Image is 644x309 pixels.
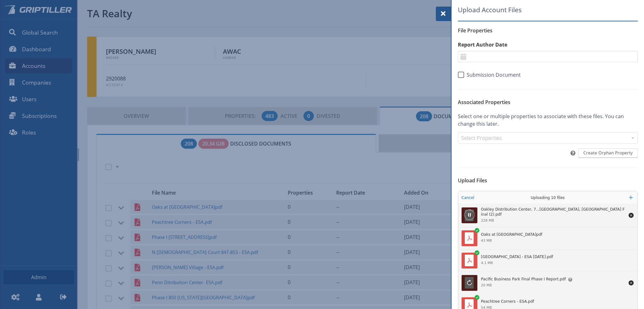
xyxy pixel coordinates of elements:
div: Pacific Business Park Final Phase I Report.pdf [481,277,566,282]
button: Remove file [628,212,635,219]
div: Oaks at Lakeway - ESA.pdf [481,232,542,237]
h6: Upload Files [458,178,638,183]
button: Cancel [460,194,476,202]
span: Create Orphan Property [583,150,633,156]
div: 4.1 MB [481,261,493,265]
button: Retry upload [467,279,472,285]
button: Create Orphan Property [578,148,638,158]
button: Non 2xx [568,278,572,282]
div: Peachtree Corners - ESA.pdf [481,299,534,304]
div: 228 MB [481,219,494,222]
button: Add more files [626,193,636,202]
div: Ontario Business Center - ESA 12-01-16.pdf [481,255,553,260]
div: Oakley Distribution Center, 7430 Oakley Road, Union City, GA Final (2).pdf [481,207,625,217]
button: Pause upload [464,209,475,221]
p: Select one or multiple properties to associate with these files. You can change this later. [458,113,638,128]
span: Submission Document [464,72,521,78]
div: 20 MB [481,284,492,287]
label: Report Author Date [458,41,638,48]
button: Remove file [628,279,635,286]
div: 43 MB [481,239,492,242]
h6: Associated Properties [458,99,638,105]
div: Uploading 10 files [521,191,575,204]
h6: File Properties [458,28,638,33]
span: Upload Account Files [458,5,607,15]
